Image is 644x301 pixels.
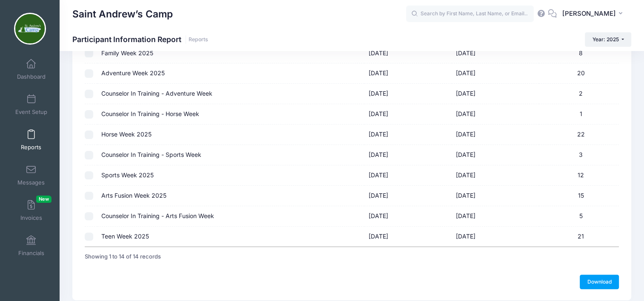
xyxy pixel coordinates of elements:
[97,206,364,227] td: Counselor In Training - Arts Fusion Week
[11,160,52,190] a: Messages
[539,63,619,84] td: 20
[20,214,42,221] span: Invoices
[364,186,452,206] td: [DATE]
[97,104,364,125] td: Counselor In Training - Horse Week
[452,125,539,145] td: [DATE]
[97,227,364,247] td: Teen Week 2025
[97,43,364,64] td: Family Week 2025
[364,104,452,125] td: [DATE]
[17,73,46,80] span: Dashboard
[562,9,616,18] span: [PERSON_NAME]
[539,125,619,145] td: 22
[11,54,52,84] a: Dashboard
[364,63,452,84] td: [DATE]
[97,186,364,206] td: Arts Fusion Week 2025
[452,145,539,165] td: [DATE]
[364,84,452,104] td: [DATE]
[97,125,364,145] td: Horse Week 2025
[539,165,619,186] td: 12
[189,37,208,43] a: Reports
[452,104,539,125] td: [DATE]
[364,227,452,247] td: [DATE]
[364,125,452,145] td: [DATE]
[11,90,52,119] a: Event Setup
[18,250,44,257] span: Financials
[539,227,619,247] td: 21
[17,179,45,186] span: Messages
[97,84,364,104] td: Counselor In Training - Adventure Week
[97,63,364,84] td: Adventure Week 2025
[580,275,619,289] a: Download
[452,43,539,64] td: [DATE]
[539,84,619,104] td: 2
[85,247,161,267] div: Showing 1 to 14 of 14 records
[14,13,46,45] img: Saint Andrew’s Camp
[539,186,619,206] td: 15
[364,145,452,165] td: [DATE]
[592,36,619,43] span: Year: 2025
[21,144,41,151] span: Reports
[11,196,52,225] a: InvoicesNew
[406,6,534,23] input: Search by First Name, Last Name, or Email...
[452,227,539,247] td: [DATE]
[539,104,619,125] td: 1
[452,84,539,104] td: [DATE]
[72,35,208,44] h1: Participant Information Report
[539,43,619,64] td: 8
[36,196,52,203] span: New
[452,186,539,206] td: [DATE]
[97,145,364,165] td: Counselor In Training - Sports Week
[539,206,619,227] td: 5
[557,4,631,24] button: [PERSON_NAME]
[11,231,52,261] a: Financials
[72,4,173,24] h1: Saint Andrew’s Camp
[452,63,539,84] td: [DATE]
[364,165,452,186] td: [DATE]
[97,165,364,186] td: Sports Week 2025
[364,43,452,64] td: [DATE]
[452,206,539,227] td: [DATE]
[11,125,52,155] a: Reports
[539,145,619,165] td: 3
[452,165,539,186] td: [DATE]
[364,206,452,227] td: [DATE]
[585,32,631,47] button: Year: 2025
[15,108,47,116] span: Event Setup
